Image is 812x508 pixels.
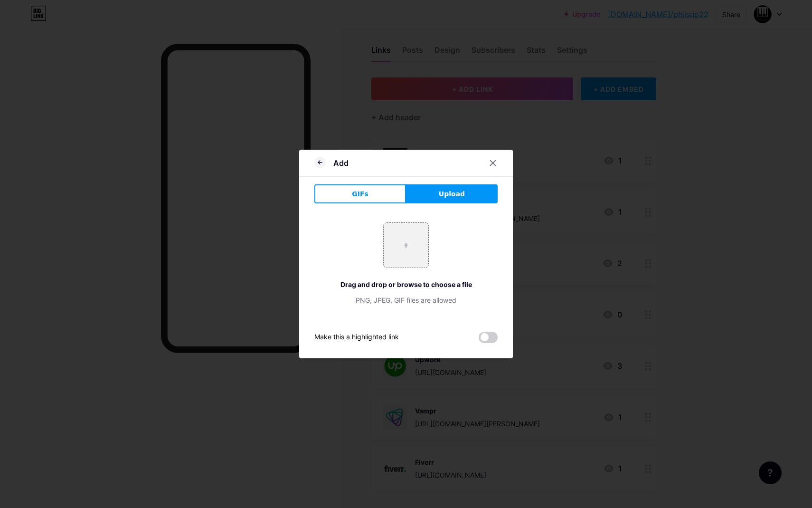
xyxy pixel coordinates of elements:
div: Make this a highlighted link [314,332,399,343]
button: GIFs [314,184,406,203]
div: PNG, JPEG, GIF files are allowed [314,295,498,305]
div: Add [333,157,349,169]
span: GIFs [352,189,368,199]
button: Upload [406,184,498,203]
span: Upload [439,189,465,199]
div: Drag and drop or browse to choose a file [314,279,498,289]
